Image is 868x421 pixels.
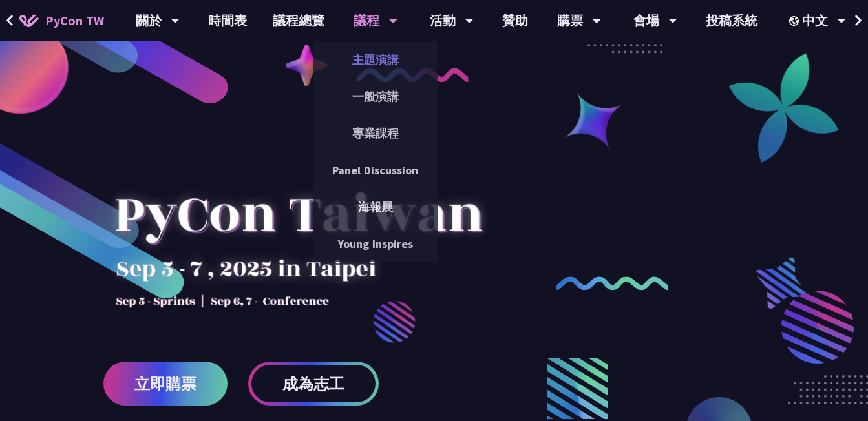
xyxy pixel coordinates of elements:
span: PyCon TW [45,11,104,30]
a: 專業課程 [313,118,438,149]
img: Home icon of PyCon TW 2025 [19,14,39,27]
span: 立即購票 [134,376,196,392]
a: 海報展 [313,192,438,222]
span: 成為志工 [282,376,344,392]
a: Panel Discussion [313,155,438,185]
a: 立即購票 [103,362,228,406]
a: 一般演講 [313,81,438,112]
a: PyCon TW [6,5,117,37]
img: Locale Icon [789,16,802,26]
a: 主題演講 [313,45,438,75]
a: 成為志工 [248,362,379,406]
a: Young Inspires [313,229,438,259]
img: curly-2.e802c9f.png [556,276,669,291]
